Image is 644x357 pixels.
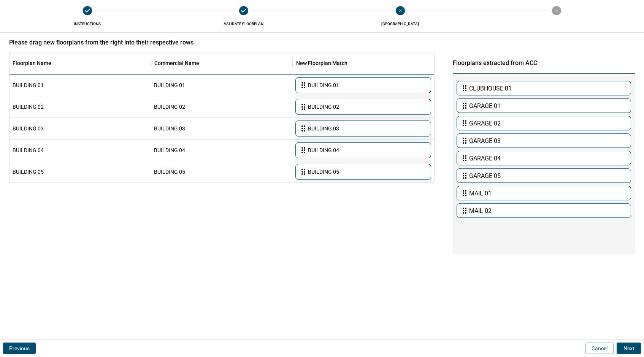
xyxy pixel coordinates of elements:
div: GARAGE 02 [457,116,631,130]
div: BUILDING 05 [295,164,431,180]
div: BUILDING 02 [295,99,431,115]
button: Next [617,343,641,354]
div: BUILDING 01 [295,77,431,93]
div: BUILDING 03 [151,125,292,132]
div: GARAGE 01 [457,98,631,113]
div: GARAGE 03 [457,133,631,148]
div: BUILDING 01 [10,82,151,88]
button: Previous [3,343,36,354]
div: GARAGE 05 [457,168,631,183]
span: Instructions [12,21,163,26]
div: New Floorplan Match [292,60,434,66]
div: BUILDING 02 [151,104,292,110]
div: MAIL 02 [457,203,631,218]
div: BUILDING 05 [151,169,292,175]
div: BUILDING 01 [151,82,292,88]
div: BUILDING 04 [295,142,431,158]
span: Validate FLOORPLAN [169,21,319,26]
div: Commercial Name [151,60,292,66]
div: Please drag new floorplans from the right into their respective rows [9,39,635,52]
div: MAIL 01 [457,186,631,200]
div: BUILDING 04 [151,147,292,153]
div: BUILDING 05 [10,169,151,175]
span: Confirm [482,21,632,26]
span: [GEOGRAPHIC_DATA] [325,21,476,26]
div: BUILDING 04 [10,147,151,153]
div: BUILDING 03 [10,125,151,132]
button: Cancel [585,343,614,354]
div: BUILDING 02 [10,104,151,110]
div: Floorplan Name [10,60,151,66]
text: 4 [555,8,558,13]
text: 3 [399,8,401,13]
div: CLUBHOUSE 01 [457,81,631,95]
div: Floorplans extracted from ACC [453,52,635,74]
div: BUILDING 03 [295,121,431,136]
div: GARAGE 04 [457,151,631,165]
